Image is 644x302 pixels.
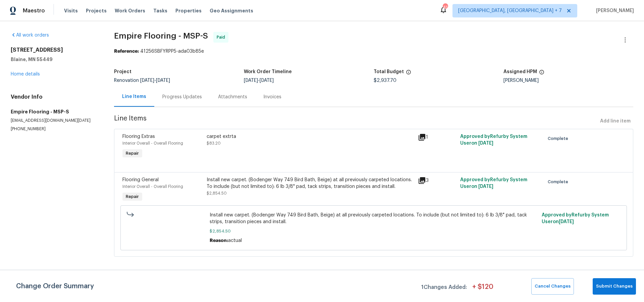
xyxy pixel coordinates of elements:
[374,69,404,74] h5: Total Budget
[11,56,98,63] h5: Blaine, MN 55449
[207,191,227,195] span: $2,854.50
[122,178,159,182] span: Flooring General
[86,7,107,14] span: Projects
[374,78,396,83] span: $2,937.70
[559,219,574,224] span: [DATE]
[418,133,456,141] div: 1
[156,78,170,83] span: [DATE]
[593,7,634,14] span: [PERSON_NAME]
[11,108,98,115] h5: Empire Flooring - MSP-S
[175,7,202,14] span: Properties
[458,7,562,14] span: [GEOGRAPHIC_DATA], [GEOGRAPHIC_DATA] + 7
[122,134,155,139] span: Flooring Extras
[11,126,98,132] p: [PHONE_NUMBER]
[210,228,538,235] span: $2,854.50
[11,47,98,53] h2: [STREET_ADDRESS]
[542,213,609,224] span: Approved by Refurby System User on
[210,212,538,225] span: Install new carpet. (Bodenger Way 749 Bird Bath, Beige) at all previously carpeted locations. To ...
[114,78,170,83] span: Renovation
[460,178,527,189] span: Approved by Refurby System User on
[114,32,208,40] span: Empire Flooring - MSP-S
[153,8,167,13] span: Tasks
[64,7,78,14] span: Visits
[114,69,131,74] h5: Project
[478,141,493,146] span: [DATE]
[123,150,142,157] span: Repair
[140,78,154,83] span: [DATE]
[207,141,221,145] span: $83.20
[122,93,146,100] div: Line Items
[115,7,145,14] span: Work Orders
[140,78,170,83] span: -
[122,185,183,189] span: Interior Overall - Overall Flooring
[244,78,274,83] span: -
[478,184,493,189] span: [DATE]
[263,94,281,100] div: Invoices
[11,33,49,38] a: All work orders
[207,177,414,190] div: Install new carpet. (Bodenger Way 749 Bird Bath, Beige) at all previously carpeted locations. To ...
[548,135,571,142] span: Complete
[418,177,456,185] div: 3
[218,94,247,100] div: Attachments
[114,115,597,128] span: Line Items
[210,238,228,243] span: Reason:
[244,78,258,83] span: [DATE]
[114,49,139,54] b: Reference:
[548,179,571,185] span: Complete
[460,134,527,146] span: Approved by Refurby System User on
[406,69,411,78] span: The total cost of line items that have been proposed by Opendoor. This sum includes line items th...
[122,141,183,145] span: Interior Overall - Overall Flooring
[210,7,253,14] span: Geo Assignments
[539,69,544,78] span: The hpm assigned to this work order.
[217,34,228,41] span: Paid
[503,69,537,74] h5: Assigned HPM
[11,94,98,100] h4: Vendor Info
[260,78,274,83] span: [DATE]
[244,69,292,74] h5: Work Order Timeline
[114,48,633,55] div: 41256SBFYRPP5-ada03b85e
[228,238,242,243] span: actual
[162,94,202,100] div: Progress Updates
[207,133,414,140] div: carpet extrta
[503,78,633,83] div: [PERSON_NAME]
[123,193,142,200] span: Repair
[11,72,40,77] a: Home details
[11,118,98,123] p: [EMAIL_ADDRESS][DOMAIN_NAME][DATE]
[23,7,45,14] span: Maestro
[443,4,447,11] div: 41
